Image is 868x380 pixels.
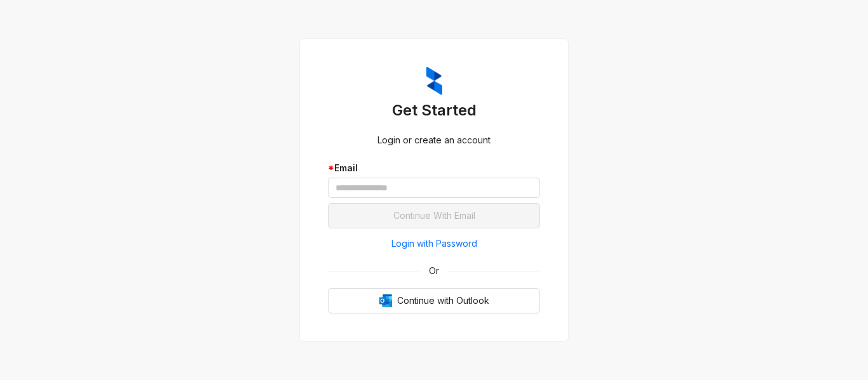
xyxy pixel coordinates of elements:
button: OutlookContinue with Outlook [328,288,540,313]
span: Continue with Outlook [397,294,489,308]
span: Or [420,264,448,278]
h3: Get Started [328,100,540,121]
button: Login with Password [328,233,540,254]
button: Continue With Email [328,203,540,228]
img: ZumaIcon [426,67,442,96]
img: Outlook [379,294,392,307]
span: Login with Password [391,237,477,251]
div: Login or create an account [328,133,540,147]
div: Email [328,161,540,175]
